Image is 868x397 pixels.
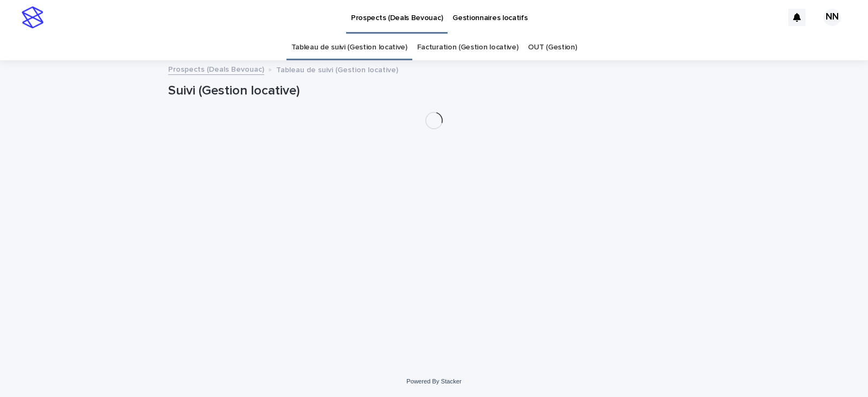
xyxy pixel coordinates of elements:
[168,62,264,75] a: Prospects (Deals Bevouac)
[22,7,43,28] img: stacker-logo-s-only.png
[406,378,461,385] a: Powered By Stacker
[291,35,407,60] a: Tableau de suivi (Gestion locative)
[276,63,398,75] p: Tableau de suivi (Gestion locative)
[824,9,841,26] div: NN
[528,35,577,60] a: OUT (Gestion)
[417,35,519,60] a: Facturation (Gestion locative)
[168,83,700,99] h1: Suivi (Gestion locative)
